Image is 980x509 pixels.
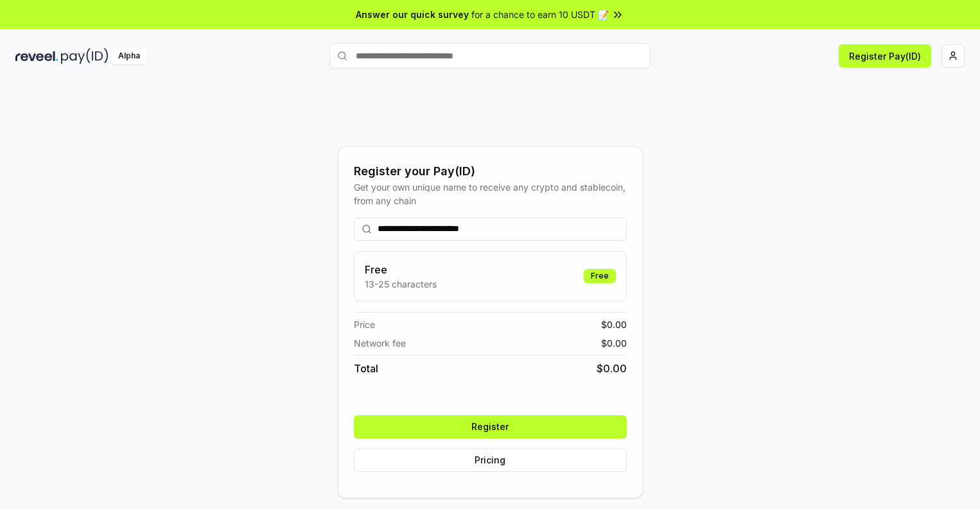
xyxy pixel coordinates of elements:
[839,44,931,67] button: Register Pay(ID)
[601,318,627,331] span: $ 0.00
[354,449,627,472] button: Pricing
[365,262,437,277] h3: Free
[111,48,147,64] div: Alpha
[61,48,109,64] img: pay_id
[354,336,406,350] span: Network fee
[354,162,627,180] div: Register your Pay(ID)
[354,318,375,331] span: Price
[15,48,58,64] img: reveel_dark
[356,8,469,21] span: Answer our quick survey
[354,180,627,207] div: Get your own unique name to receive any crypto and stablecoin, from any chain
[471,8,609,21] span: for a chance to earn 10 USDT 📝
[365,277,437,291] p: 13-25 characters
[354,415,627,438] button: Register
[354,361,378,376] span: Total
[597,361,627,376] span: $ 0.00
[584,269,616,283] div: Free
[601,336,627,350] span: $ 0.00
